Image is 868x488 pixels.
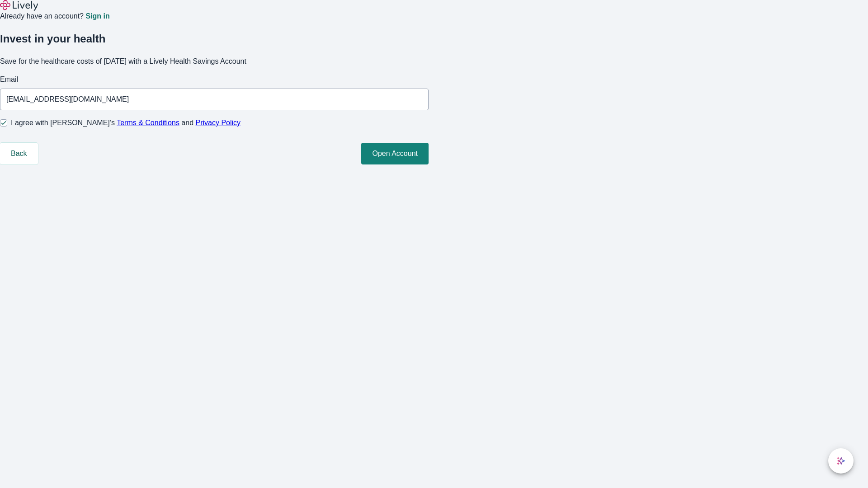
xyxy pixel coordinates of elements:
a: Privacy Policy [196,119,241,127]
a: Terms & Conditions [117,119,179,127]
a: Sign in [85,13,109,20]
button: chat [828,448,854,474]
button: Open Account [361,143,429,164]
svg: Lively AI Assistant [836,456,845,465]
span: I agree with [PERSON_NAME]’s and [11,117,241,128]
